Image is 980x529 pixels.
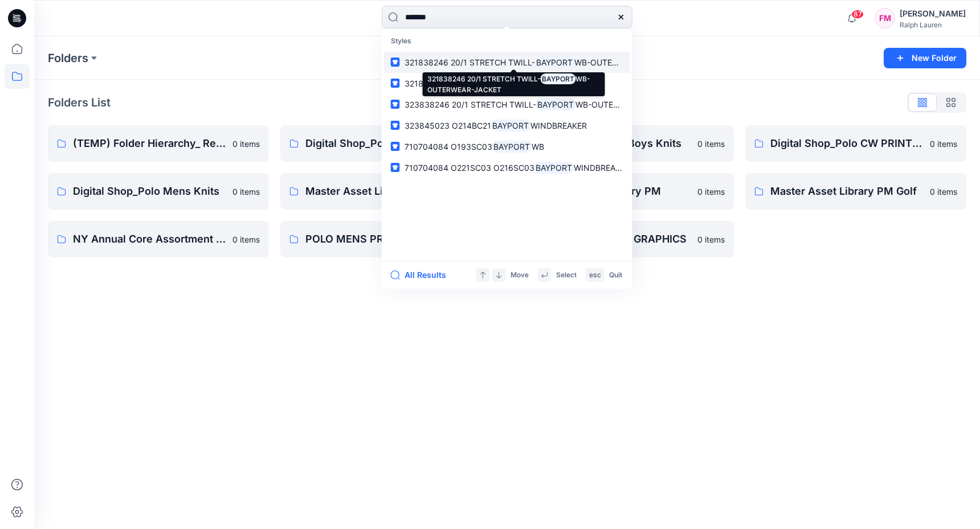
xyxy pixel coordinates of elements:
p: 0 items [697,233,725,245]
p: 0 items [232,233,260,245]
p: Folders List [48,94,111,111]
p: 0 items [697,138,725,150]
span: WINDBREAKER [529,79,586,88]
a: 710704084 O221SC03 O216SC03BAYPORTWINDBREAKER (SOLID) [384,157,630,178]
p: Digital Shop_Polo Babies Knits [305,136,458,151]
a: 321838246 20/1 STRETCH TWILL-BAYPORTWB-OUTERWEAR-JACKET [384,52,630,73]
a: 710704084 O193SC03BAYPORTWB [384,136,630,157]
span: 710704084 O193SC03 [405,142,492,151]
p: esc [589,269,601,281]
a: 321845023 O214BC21BAYPORTWINDBREAKER [384,73,630,94]
mark: BAYPORT [536,98,576,111]
p: (TEMP) Folder Hierarchy_ Reviews [73,136,226,151]
p: 0 items [232,138,260,150]
a: Master Asset Library PCW0 items [280,173,501,210]
span: 321845023 O214BC21 [405,79,490,88]
span: WB-OUTERWEAR-JACKET [574,58,673,67]
mark: BAYPORT [491,119,531,132]
p: 0 items [232,186,260,198]
p: Digital Shop_Polo CW PRINTSHOP [770,136,923,151]
mark: BAYPORT [492,140,532,153]
span: 87 [851,10,864,19]
p: Master Asset Library PCW [305,183,458,199]
p: Quit [609,269,622,281]
span: 321838246 20/1 STRETCH TWILL- [405,58,535,67]
div: FM [875,8,895,28]
button: All Results [391,268,454,282]
div: [PERSON_NAME] [900,7,966,20]
span: WINDBREAKER [530,121,587,130]
a: (TEMP) Folder Hierarchy_ Reviews0 items [48,125,269,162]
a: 323845023 O214BC21BAYPORTWINDBREAKER [384,115,630,136]
mark: BAYPORT [490,77,530,90]
mark: BAYPORT [535,56,575,69]
p: Select [556,269,577,281]
button: New Folder [884,48,966,68]
p: Styles [384,31,630,52]
a: POLO MENS PRINTSHOP5 items [280,221,501,257]
a: Folders [48,50,88,66]
span: WB [532,142,544,151]
p: Master Asset Library PM Golf [770,183,923,199]
a: Master Asset Library PM Golf0 items [745,173,966,210]
span: WINDBREAKER (SOLID) [574,163,662,173]
p: 0 items [697,186,725,198]
mark: BAYPORT [534,161,574,174]
span: WB-OUTERWEAR-JACKET [575,100,674,109]
a: 323838246 20/1 STRETCH TWILL-BAYPORTWB-OUTERWEAR-JACKET [384,94,630,115]
p: NY Annual Core Assortment Digital Lib [73,231,226,247]
p: 0 items [930,138,957,150]
a: Digital Shop_Polo Mens Knits0 items [48,173,269,210]
p: Digital Shop_Polo Mens Knits [73,183,226,199]
span: 323845023 O214BC21 [405,121,491,130]
a: NY Annual Core Assortment Digital Lib0 items [48,221,269,257]
span: 710704084 O221SC03 O216SC03 [405,163,534,173]
span: 323838246 20/1 STRETCH TWILL- [405,100,536,109]
p: 0 items [930,186,957,198]
a: Digital Shop_Polo CW PRINTSHOP0 items [745,125,966,162]
a: Digital Shop_Polo Babies Knits0 items [280,125,501,162]
p: POLO MENS PRINTSHOP [305,231,458,247]
div: Ralph Lauren [900,20,966,29]
p: Move [511,269,529,281]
